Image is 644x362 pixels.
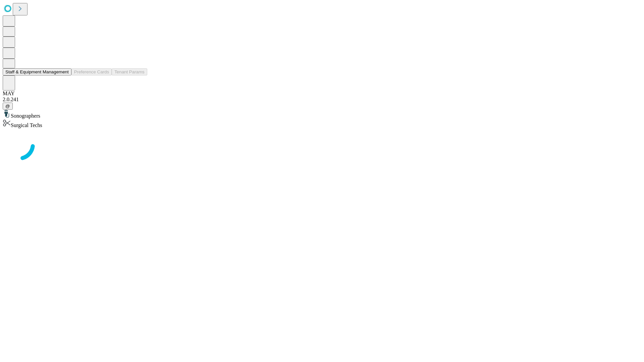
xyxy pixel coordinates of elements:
[71,68,112,75] button: Preference Cards
[5,104,10,109] span: @
[3,68,71,75] button: Staff & Equipment Management
[3,90,641,97] div: MAY
[3,110,641,119] div: Sonographers
[3,97,641,103] div: 2.0.241
[3,103,13,110] button: @
[3,119,641,128] div: Surgical Techs
[112,68,147,75] button: Tenant Params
